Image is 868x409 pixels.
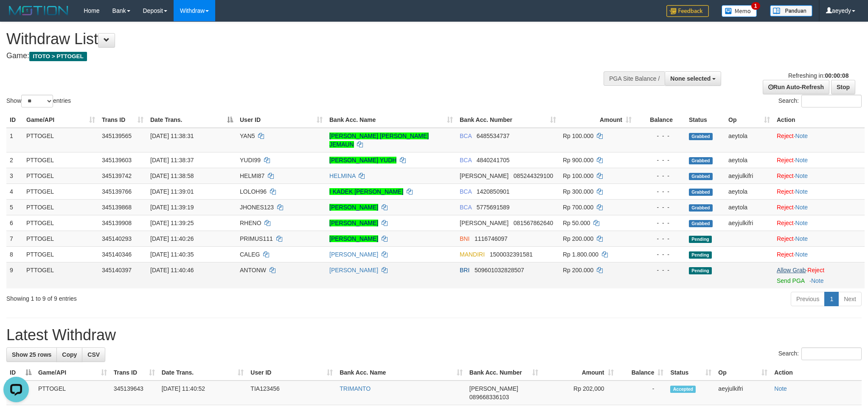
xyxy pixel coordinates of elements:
[102,220,132,226] span: 345139908
[6,231,23,246] td: 7
[475,235,508,242] span: Copy 1116746097 to clipboard
[477,188,510,195] span: Copy 1420850901 to clipboard
[773,246,865,262] td: ·
[725,199,773,215] td: aeytola
[240,157,261,164] span: YUDI99
[35,381,110,405] td: PTTOGEL
[725,168,773,183] td: aeyjulkifri
[329,235,378,242] a: [PERSON_NAME]
[777,277,804,284] a: Send PGA
[240,204,274,211] span: JHONES123
[329,188,403,195] a: I KADEK [PERSON_NAME]
[777,172,794,179] a: Reject
[6,112,23,128] th: ID
[102,204,132,211] span: 345139868
[62,351,77,358] span: Copy
[638,266,682,274] div: - - -
[475,267,524,274] span: Copy 509601032828507 to clipboard
[460,267,469,274] span: BRI
[6,246,23,262] td: 8
[801,347,862,360] input: Search:
[23,112,98,128] th: Game/API: activate to sort column ascending
[725,128,773,152] td: aeytola
[466,365,542,381] th: Bank Acc. Number: activate to sort column ascending
[563,172,593,179] span: Rp 100.000
[6,262,23,288] td: 9
[110,365,158,381] th: Trans ID: activate to sort column ascending
[477,133,510,139] span: Copy 6485534737 to clipboard
[102,188,132,195] span: 345139766
[102,251,132,258] span: 345140346
[150,235,194,242] span: [DATE] 11:40:26
[87,351,100,358] span: CSV
[23,231,98,246] td: PTTOGEL
[329,251,378,258] a: [PERSON_NAME]
[460,188,472,195] span: BCA
[638,187,682,196] div: - - -
[460,133,472,139] span: BCA
[638,219,682,227] div: - - -
[514,220,553,226] span: Copy 081567862640 to clipboard
[150,172,194,179] span: [DATE] 11:38:58
[56,347,82,362] a: Copy
[824,292,839,306] a: 1
[6,365,35,381] th: ID: activate to sort column descending
[6,52,570,60] h4: Game:
[6,215,23,231] td: 6
[722,5,757,17] img: Button%20Memo.svg
[6,152,23,168] td: 2
[777,133,794,139] a: Reject
[110,381,158,405] td: 345139643
[770,5,812,17] img: panduan.png
[831,80,855,94] a: Stop
[604,71,665,86] div: PGA Site Balance /
[689,267,712,274] span: Pending
[638,156,682,164] div: - - -
[6,291,355,303] div: Showing 1 to 9 of 9 entries
[777,267,806,274] a: Allow Grab
[715,381,771,405] td: aeyjulkifri
[6,95,71,107] label: Show entries
[490,251,533,258] span: Copy 1500032391581 to clipboard
[788,72,848,79] span: Refreshing in:
[240,172,264,179] span: HELMI87
[23,246,98,262] td: PTTOGEL
[563,133,593,139] span: Rp 100.000
[777,251,794,258] a: Reject
[638,234,682,243] div: - - -
[102,157,132,164] span: 345139603
[102,267,132,274] span: 345140397
[725,152,773,168] td: aeytola
[665,71,721,86] button: None selected
[777,204,794,211] a: Reject
[563,188,593,195] span: Rp 300.000
[778,95,862,107] label: Search:
[801,95,862,107] input: Search:
[240,267,266,274] span: ANTONW
[514,172,553,179] span: Copy 085244329100 to clipboard
[795,251,808,258] a: Note
[670,75,711,82] span: None selected
[670,386,696,393] span: Accepted
[807,267,824,274] a: Reject
[6,4,71,17] img: MOTION_logo.png
[23,183,98,199] td: PTTOGEL
[23,128,98,152] td: PTTOGEL
[542,381,617,405] td: Rp 202,000
[666,5,709,17] img: Feedback.jpg
[795,188,808,195] a: Note
[825,72,848,79] strong: 00:00:08
[150,157,194,164] span: [DATE] 11:38:37
[98,112,147,128] th: Trans ID: activate to sort column ascending
[6,128,23,152] td: 1
[23,168,98,183] td: PTTOGEL
[12,351,51,358] span: Show 25 rows
[811,277,824,284] a: Note
[469,385,518,392] span: [PERSON_NAME]
[617,381,667,405] td: -
[460,235,469,242] span: BNI
[838,292,862,306] a: Next
[689,173,713,180] span: Grabbed
[6,347,57,362] a: Show 25 rows
[795,220,808,226] a: Note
